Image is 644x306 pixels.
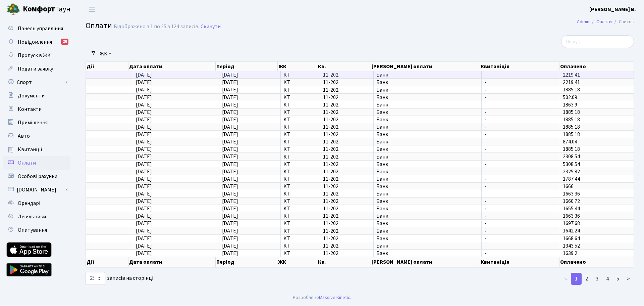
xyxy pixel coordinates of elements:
[283,72,317,78] span: КТ
[323,213,371,219] span: 11-202
[484,124,557,130] span: -
[136,79,152,86] span: [DATE]
[136,250,152,257] span: [DATE]
[222,198,238,205] span: [DATE]
[283,110,317,115] span: КТ
[323,132,371,137] span: 11-202
[283,139,317,144] span: КТ
[18,146,42,153] span: Квитанції
[376,80,479,85] span: Банк
[222,235,238,242] span: [DATE]
[283,236,317,241] span: КТ
[222,138,238,145] span: [DATE]
[3,223,70,237] a: Опитування
[222,79,238,86] span: [DATE]
[563,153,580,161] span: 2308.54
[323,191,371,196] span: 11-202
[376,169,479,174] span: Банк
[596,18,612,25] a: Оплати
[222,212,238,220] span: [DATE]
[136,101,152,108] span: [DATE]
[222,153,238,161] span: [DATE]
[484,191,557,196] span: -
[581,273,592,285] a: 2
[18,65,53,73] span: Подати заявку
[563,250,577,257] span: 1639.2
[563,242,580,250] span: 1343.52
[323,146,371,152] span: 11-202
[376,95,479,100] span: Банк
[563,116,580,123] span: 1885.18
[484,139,557,144] span: -
[563,71,580,79] span: 2219.41
[480,62,559,71] th: Квитаніція
[136,153,152,161] span: [DATE]
[283,80,317,85] span: КТ
[283,176,317,182] span: КТ
[136,116,152,123] span: [DATE]
[136,220,152,227] span: [DATE]
[323,102,371,107] span: 11-202
[114,24,199,30] div: Відображено з 1 по 25 з 124 записів.
[563,123,580,131] span: 1885.18
[484,132,557,137] span: -
[136,94,152,101] span: [DATE]
[222,94,238,101] span: [DATE]
[277,257,317,267] th: ЖК
[577,18,589,25] a: Admin
[3,210,70,223] a: Лічильники
[563,190,580,198] span: 1663.36
[222,168,238,175] span: [DATE]
[3,129,70,143] a: Авто
[561,35,634,48] input: Пошук...
[222,108,238,116] span: [DATE]
[484,199,557,204] span: -
[376,162,479,167] span: Банк
[136,175,152,183] span: [DATE]
[323,95,371,100] span: 11-202
[222,116,238,123] span: [DATE]
[376,206,479,211] span: Банк
[3,49,70,62] a: Пропуск в ЖК
[376,213,479,219] span: Банк
[376,110,479,115] span: Банк
[567,15,644,29] nav: breadcrumb
[484,184,557,189] span: -
[136,183,152,190] span: [DATE]
[376,251,479,256] span: Банк
[480,257,559,267] th: Квитаніція
[283,132,317,137] span: КТ
[563,108,580,116] span: 1885.18
[589,5,636,13] a: [PERSON_NAME] В.
[612,18,634,26] li: Список
[222,190,238,198] span: [DATE]
[376,191,479,196] span: Банк
[283,169,317,174] span: КТ
[559,257,634,267] th: Оплачено
[283,117,317,122] span: КТ
[484,80,557,85] span: -
[84,4,101,15] button: Переключити навігацію
[3,62,70,76] a: Подати заявку
[563,161,580,168] span: 5308.54
[7,3,20,16] img: logo.png
[323,124,371,130] span: 11-202
[571,273,582,285] a: 1
[612,273,623,285] a: 5
[323,80,371,85] span: 11-202
[623,273,634,285] a: >
[86,62,128,71] th: Дії
[283,243,317,249] span: КТ
[371,257,480,267] th: [PERSON_NAME] оплати
[18,38,52,46] span: Повідомлення
[222,86,238,94] span: [DATE]
[283,251,317,256] span: КТ
[216,257,278,267] th: Період
[86,272,105,285] select: записів на сторінці
[283,191,317,196] span: КТ
[23,4,70,15] span: Таун
[376,199,479,204] span: Банк
[323,236,371,241] span: 11-202
[317,257,371,267] th: Кв.
[283,184,317,189] span: КТ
